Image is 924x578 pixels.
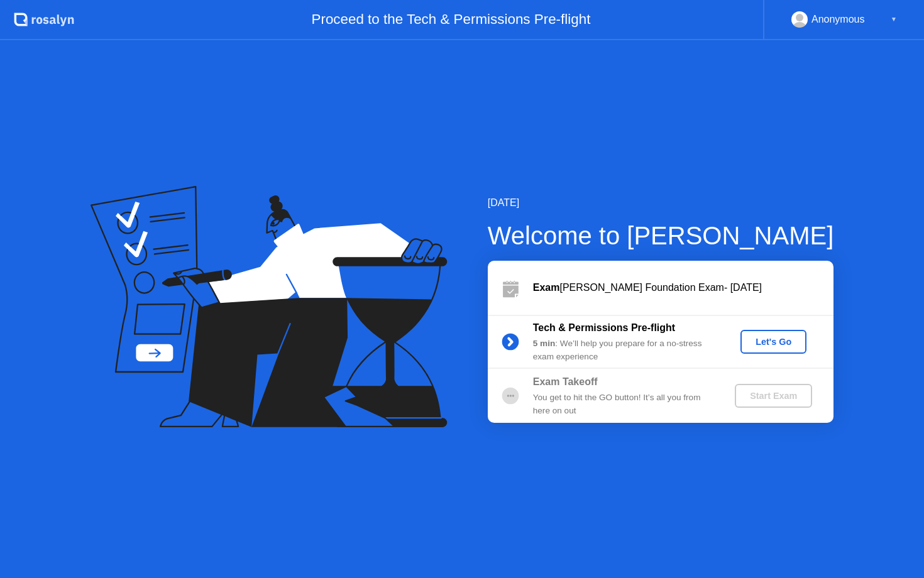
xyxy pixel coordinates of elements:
[533,322,675,333] b: Tech & Permissions Pre-flight
[533,339,556,348] b: 5 min
[745,337,801,347] div: Let's Go
[488,195,834,210] div: [DATE]
[740,330,806,354] button: Let's Go
[740,391,807,401] div: Start Exam
[891,11,897,28] div: ▼
[811,11,865,28] div: Anonymous
[533,376,598,387] b: Exam Takeoff
[533,282,560,293] b: Exam
[533,280,833,295] div: [PERSON_NAME] Foundation Exam- [DATE]
[735,384,812,408] button: Start Exam
[533,391,714,417] div: You get to hit the GO button! It’s all you from here on out
[533,337,714,363] div: : We’ll help you prepare for a no-stress exam experience
[488,217,834,254] div: Welcome to [PERSON_NAME]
